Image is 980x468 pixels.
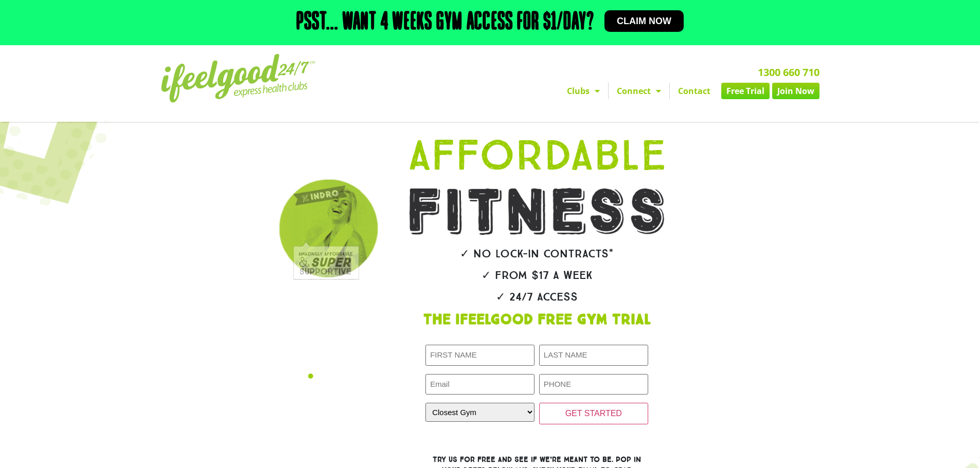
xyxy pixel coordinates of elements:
nav: Menu [395,83,819,99]
h2: ✓ No lock-in contracts* [378,248,696,259]
input: Email [425,374,534,395]
input: FIRST NAME [425,345,534,366]
input: LAST NAME [539,345,648,366]
input: GET STARTED [539,403,648,424]
a: Connect [609,83,669,99]
h2: ✓ From $17 a week [378,270,696,281]
span: Claim now [617,16,671,26]
a: Clubs [559,83,608,99]
h1: The IfeelGood Free Gym Trial [378,313,696,327]
input: PHONE [539,374,648,395]
a: Join Now [772,83,819,99]
a: Free Trial [721,83,770,99]
a: Contact [670,83,719,99]
a: Claim now [604,10,684,32]
h2: ✓ 24/7 Access [378,291,696,303]
a: 1300 660 710 [758,65,819,79]
h2: Psst... Want 4 weeks gym access for $1/day? [296,10,594,35]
